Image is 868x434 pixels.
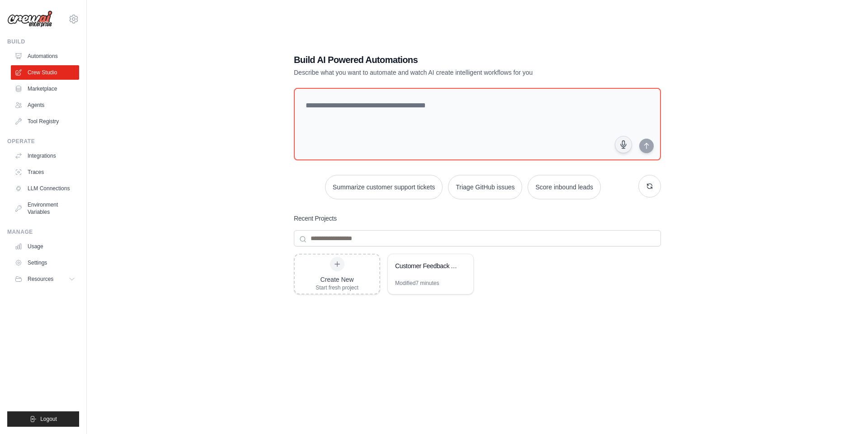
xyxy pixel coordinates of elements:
[7,138,79,145] div: Operate
[11,165,79,179] a: Traces
[11,181,79,196] a: LLM Connections
[11,98,79,112] a: Agents
[11,65,79,80] a: Crew Studio
[395,280,439,287] div: Modified 7 minutes
[7,38,79,45] div: Build
[615,136,632,153] button: Click to speak your automation idea
[316,275,359,284] div: Create New
[448,175,522,199] button: Triage GitHub issues
[395,261,457,270] div: Customer Feedback Analysis & Insights Generator
[325,175,443,199] button: Summarize customer support tickets
[40,415,57,423] span: Logout
[11,49,79,63] a: Automations
[7,228,79,236] div: Manage
[294,68,598,77] p: Describe what you want to automate and watch AI create intelligent workflows for you
[11,198,79,219] a: Environment Variables
[294,53,598,66] h1: Build AI Powered Automations
[11,82,79,96] a: Marketplace
[294,214,337,223] h3: Recent Projects
[7,10,52,28] img: Logo
[823,391,868,434] iframe: Chat Widget
[28,275,53,283] span: Resources
[638,175,661,198] button: Get new suggestions
[316,284,359,291] div: Start fresh project
[11,149,79,163] a: Integrations
[11,272,79,286] button: Resources
[7,411,79,427] button: Logout
[823,391,868,434] div: Widget de chat
[528,175,601,199] button: Score inbound leads
[11,114,79,129] a: Tool Registry
[11,256,79,270] a: Settings
[11,239,79,254] a: Usage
